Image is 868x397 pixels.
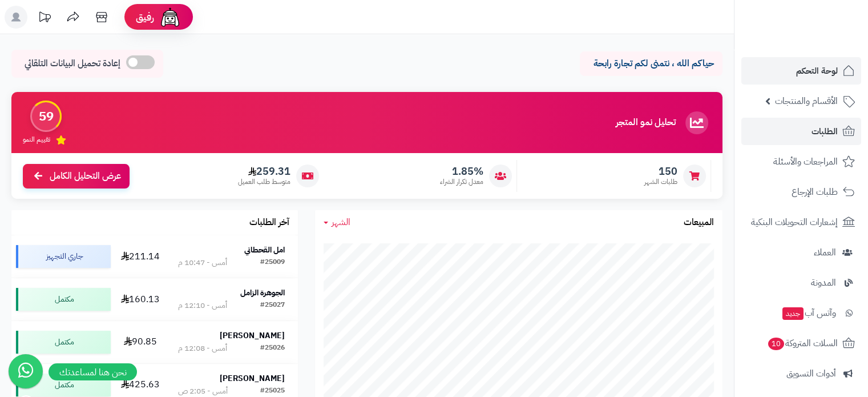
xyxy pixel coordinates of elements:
[249,218,289,228] h3: آخر الطلبات
[616,118,676,128] h3: تحليل نمو المتجر
[796,63,838,79] span: لوحة التحكم
[238,165,290,178] span: 259.31
[115,321,165,363] td: 90.85
[244,244,285,256] strong: امل القحطاني
[440,177,483,187] span: معدل تكرار الشراء
[16,331,111,354] div: مكتمل
[159,6,181,29] img: ai-face.png
[30,6,59,31] a: تحديثات المنصة
[644,165,677,178] span: 150
[260,343,285,354] div: #25026
[324,216,350,229] a: الشهر
[178,343,227,354] div: أمس - 12:08 م
[741,208,861,236] a: إشعارات التحويلات البنكية
[260,300,285,311] div: #25027
[16,288,111,311] div: مكتمل
[16,374,111,396] div: مكتمل
[332,215,350,229] span: الشهر
[260,257,285,268] div: #25009
[767,335,838,351] span: السلات المتروكة
[238,177,290,187] span: متوسط طلب العميل
[812,123,838,139] span: الطلبات
[782,307,804,320] span: جديد
[23,135,50,145] span: تقييم النمو
[260,386,285,397] div: #25025
[440,165,483,178] span: 1.85%
[178,386,228,397] div: أمس - 2:05 ص
[23,164,130,189] a: عرض التحليل الكامل
[814,244,836,260] span: العملاء
[50,170,121,183] span: عرض التحليل الكامل
[773,154,838,170] span: المراجعات والأسئلة
[741,330,861,357] a: السلات المتروكة10
[136,10,154,24] span: رفيق
[220,330,285,342] strong: [PERSON_NAME]
[741,178,861,206] a: طلبات الإرجاع
[115,235,165,278] td: 211.14
[220,372,285,384] strong: [PERSON_NAME]
[115,278,165,320] td: 160.13
[741,360,861,387] a: أدوات التسويق
[781,305,836,321] span: وآتس آب
[775,93,838,109] span: الأقسام والمنتجات
[741,57,861,85] a: لوحة التحكم
[741,239,861,266] a: العملاء
[240,287,285,299] strong: الجوهرة الزامل
[786,366,836,382] span: أدوات التسويق
[588,57,714,70] p: حياكم الله ، نتمنى لكم تجارة رابحة
[792,184,838,200] span: طلبات الإرجاع
[644,177,677,187] span: طلبات الشهر
[16,245,111,268] div: جاري التجهيز
[768,338,784,350] span: 10
[741,118,861,145] a: الطلبات
[811,275,836,291] span: المدونة
[741,269,861,296] a: المدونة
[178,257,227,268] div: أمس - 10:47 م
[25,57,120,70] span: إعادة تحميل البيانات التلقائي
[751,214,838,230] span: إشعارات التحويلات البنكية
[178,300,227,311] div: أمس - 12:10 م
[684,218,714,228] h3: المبيعات
[741,148,861,175] a: المراجعات والأسئلة
[741,299,861,327] a: وآتس آبجديد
